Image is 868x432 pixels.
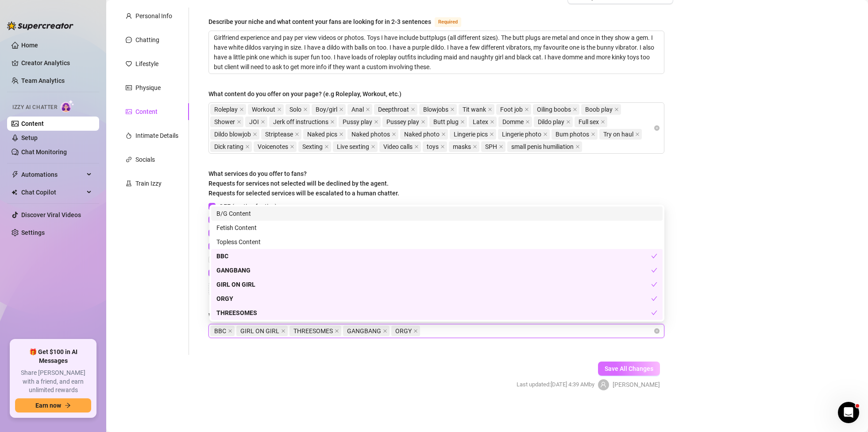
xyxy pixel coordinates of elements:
[414,144,419,149] span: close
[525,107,529,112] span: close
[382,117,428,127] span: Pussey play
[211,249,663,263] div: BBC
[422,326,424,336] input: What content or services is a red line for you?
[453,142,471,152] span: masks
[21,148,67,156] a: Chat Monitoring
[126,180,132,187] span: experiment
[581,104,621,115] span: Boob play
[211,263,663,277] div: GANGBANG
[654,328,660,334] span: close-circle
[135,179,162,188] div: Train Izzy
[135,155,155,164] div: Socials
[374,120,378,124] span: close
[211,277,663,292] div: GIRL ON GIRL
[599,129,642,140] span: Try on haul
[511,142,574,152] span: small penis humiliation
[216,294,651,304] div: ORGY
[285,104,310,115] span: Solo
[400,129,448,140] span: Naked photo
[566,120,571,124] span: close
[307,129,337,139] span: Naked pics
[517,380,594,389] span: Last updated: [DATE] 4:39 AM by
[366,107,370,112] span: close
[214,142,243,152] span: Dick rating
[537,105,571,114] span: Oiling boobs
[556,129,589,139] span: Bum photos
[303,129,346,140] span: Naked pics
[216,280,651,289] div: GIRL ON GIRL
[61,100,74,113] img: AI Chatter
[216,251,651,261] div: BBC
[347,129,398,140] span: Naked photos
[391,326,420,336] span: ORGY
[324,144,329,149] span: close
[460,120,465,124] span: close
[237,120,241,124] span: close
[211,292,663,306] div: ORGY
[614,107,619,112] span: close
[211,221,663,235] div: Fetish Content
[208,311,336,320] div: What content or services is a red line for you?
[208,311,342,320] label: What content or services is a red line for you?
[339,132,343,136] span: close
[216,265,651,275] div: GANGBANG
[35,402,61,409] span: Earn now
[490,120,494,124] span: close
[302,142,323,152] span: Sexting
[214,105,238,114] span: Roleplay
[654,125,660,131] span: close-circle
[343,117,372,127] span: Pussy play
[126,132,132,139] span: fire
[210,141,252,152] span: Dick rating
[469,117,497,127] span: Latex
[208,170,399,197] span: What services do you offer to fans? Requests for services not selected will be declined by the ag...
[651,281,657,288] span: check
[216,209,657,218] div: B/G Content
[330,120,335,124] span: close
[316,105,337,114] span: Boy/girl
[135,83,161,93] div: Physique
[525,120,530,124] span: close
[210,129,259,140] span: Dildo blowjob
[249,117,259,127] span: JOI
[603,129,633,139] span: Try on haul
[7,21,73,30] img: logo-BBDzfeDw.svg
[419,104,457,115] span: Blowjobs
[265,129,293,139] span: Striptease
[252,105,275,114] span: Workout
[481,141,505,152] span: SPH
[210,117,243,127] span: Shower
[575,144,580,149] span: close
[216,237,657,247] div: Topless Content
[543,132,548,136] span: close
[433,117,459,127] span: Butt plug
[591,132,595,136] span: close
[598,362,660,376] button: Save All Changes
[210,104,246,115] span: Roleplay
[295,132,299,136] span: close
[15,369,91,395] span: Share [PERSON_NAME] with a friend, and earn unlimited rewards
[374,104,417,115] span: Deepthroat
[473,117,488,127] span: Latex
[135,107,158,117] div: Content
[214,117,235,127] span: Shower
[216,223,657,233] div: Fetish Content
[214,326,226,336] span: BBC
[386,117,419,127] span: Pussey play
[435,17,461,27] span: Required
[585,105,613,114] span: Boob play
[573,107,577,112] span: close
[135,35,159,45] div: Chatting
[208,16,471,27] label: Describe your niche and what content your fans are looking for in 2-3 sentences
[21,185,84,199] span: Chat Copilot
[281,329,285,333] span: close
[502,129,541,139] span: Lingerie photo
[126,156,132,163] span: link
[273,117,328,127] span: Jerk off instructions
[245,144,250,149] span: close
[488,107,492,112] span: close
[459,104,494,115] span: Tit wank
[12,171,19,178] span: thunderbolt
[337,142,369,152] span: Live sexting
[214,129,251,139] span: Dildo blowjob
